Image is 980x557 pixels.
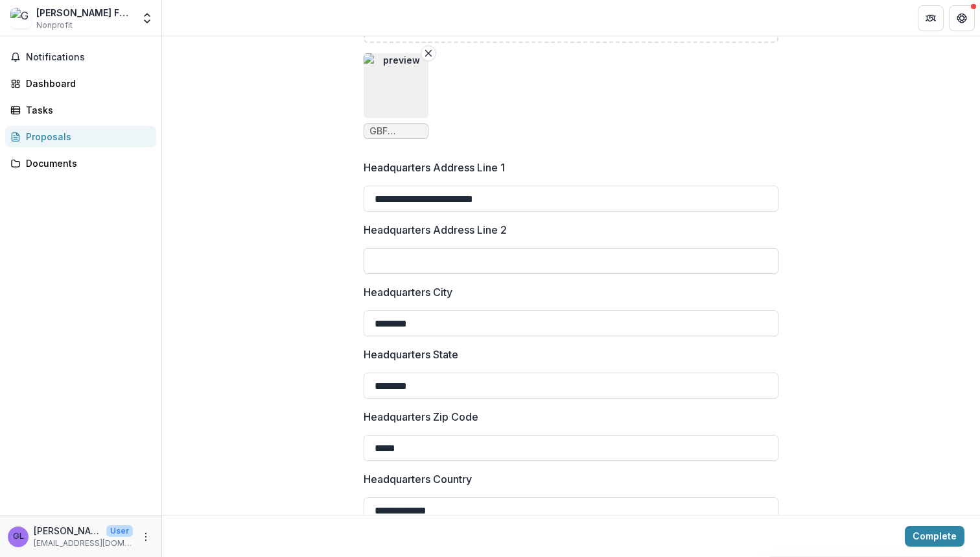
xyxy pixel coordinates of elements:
p: Headquarters State [364,347,458,362]
div: Remove FilepreviewGBF Logo.PNG [364,53,428,139]
a: Tasks [5,99,156,121]
p: [EMAIL_ADDRESS][DOMAIN_NAME] [34,538,133,549]
p: Headquarters Zip Code [364,409,478,425]
a: Proposals [5,126,156,147]
button: Open entity switcher [138,5,156,31]
p: Headquarters City [364,284,452,300]
p: Headquarters Address Line 2 [364,222,507,238]
a: Documents [5,153,156,174]
a: Dashboard [5,73,156,94]
button: More [138,529,154,545]
div: [PERSON_NAME] Foundation [36,6,133,19]
div: Proposals [26,130,146,143]
p: [PERSON_NAME] Liberty [34,524,101,538]
span: Notifications [26,52,151,63]
p: User [106,525,133,537]
p: Headquarters Address Line 1 [364,160,505,175]
p: Headquarters Country [364,471,472,487]
button: Remove File [421,45,436,61]
button: Complete [905,526,964,547]
div: Dashboard [26,77,146,90]
img: Georgie Badiel Foundation [10,8,31,29]
div: Tasks [26,103,146,117]
button: Get Help [949,5,975,31]
img: preview [364,53,428,118]
div: Georgie Badiel Liberty [13,532,24,541]
div: Documents [26,156,146,170]
span: GBF Logo.PNG [369,126,423,137]
button: Notifications [5,47,156,68]
span: Nonprofit [36,19,73,31]
button: Partners [918,5,944,31]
